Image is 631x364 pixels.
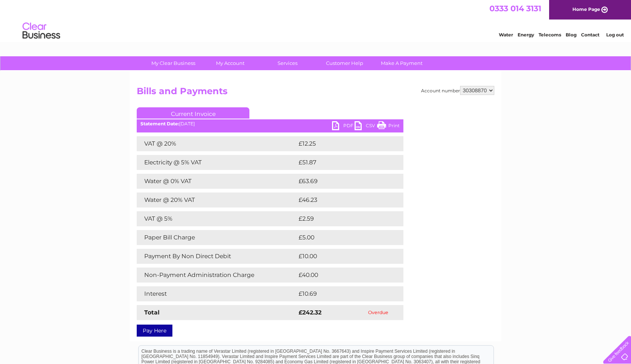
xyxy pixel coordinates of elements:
[539,32,561,38] a: Telecoms
[137,86,494,100] h2: Bills and Payments
[297,136,387,151] td: £12.25
[199,56,261,70] a: My Account
[332,121,355,132] a: PDF
[489,4,541,13] a: 0333 014 3131
[137,174,297,189] td: Water @ 0% VAT
[137,211,297,226] td: VAT @ 5%
[137,268,297,283] td: Non-Payment Administration Charge
[314,56,376,70] a: Customer Help
[297,268,389,283] td: £40.00
[142,56,204,70] a: My Clear Business
[566,32,577,38] a: Blog
[137,107,249,119] a: Current Invoice
[499,32,513,38] a: Water
[353,305,403,320] td: Overdue
[355,121,377,132] a: CSV
[377,121,400,132] a: Print
[139,4,494,36] div: Clear Business is a trading name of Verastar Limited (registered in [GEOGRAPHIC_DATA] No. 3667643...
[299,309,322,316] strong: £242.32
[137,121,403,126] div: [DATE]
[137,249,297,264] td: Payment By Non Direct Debit
[606,32,624,38] a: Log out
[137,136,297,151] td: VAT @ 20%
[140,121,179,126] b: Statement Date:
[297,230,386,245] td: £5.00
[297,174,388,189] td: £63.69
[144,309,160,316] strong: Total
[421,86,494,95] div: Account number
[137,155,297,170] td: Electricity @ 5% VAT
[371,56,433,70] a: Make A Payment
[137,286,297,301] td: Interest
[137,230,297,245] td: Paper Bill Charge
[137,193,297,208] td: Water @ 20% VAT
[297,193,388,208] td: £46.23
[257,56,319,70] a: Services
[518,32,534,38] a: Energy
[297,155,388,170] td: £51.87
[297,286,388,301] td: £10.69
[22,20,60,42] img: logo.png
[297,211,386,226] td: £2.59
[581,32,599,38] a: Contact
[137,325,172,337] a: Pay Here
[297,249,388,264] td: £10.00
